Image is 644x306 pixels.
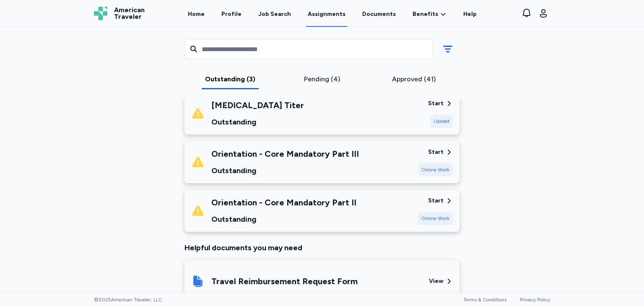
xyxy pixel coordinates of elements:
[211,165,359,176] div: Outstanding
[418,212,453,225] div: Online Work
[428,148,444,156] div: Start
[280,74,365,84] div: Pending (4)
[211,148,359,160] div: Orientation - Core Mandatory Part III
[413,10,447,18] a: Benefits
[463,297,506,303] a: Terms & Conditions
[114,7,145,20] span: American Traveler
[413,10,438,18] span: Benefits
[430,114,453,128] div: Upload
[429,277,444,285] div: View
[428,99,444,108] div: Start
[371,74,456,84] div: Approved (41)
[418,163,453,176] div: Online Work
[428,197,444,205] div: Start
[211,99,304,111] div: [MEDICAL_DATA] Titer
[306,1,347,27] a: Assignments
[94,7,107,20] img: Logo
[184,242,460,254] div: Helpful documents you may need
[94,296,162,303] span: © 2025 American Traveler, LLC
[211,275,358,287] div: Travel Reimbursement Request Form
[211,197,356,208] div: Orientation - Core Mandatory Part II
[188,74,273,84] div: Outstanding (3)
[211,213,356,225] div: Outstanding
[211,116,304,128] div: Outstanding
[520,297,550,303] a: Privacy Policy
[258,10,291,18] div: Job Search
